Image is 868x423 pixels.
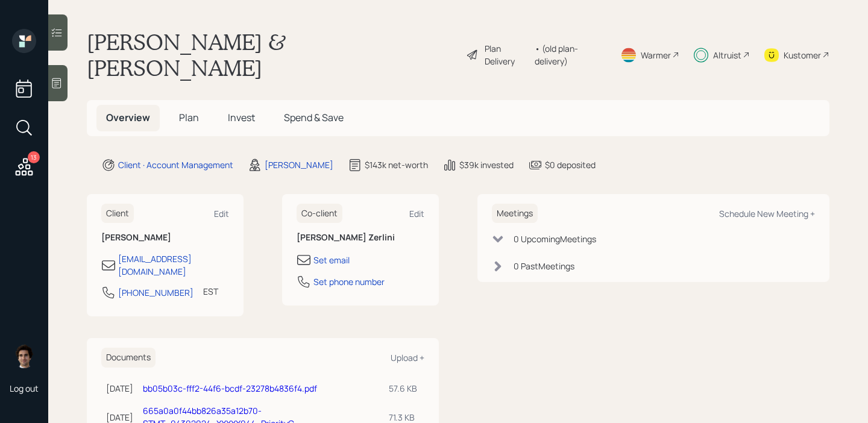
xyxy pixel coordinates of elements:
div: Log out [10,383,39,394]
div: 0 Past Meeting s [514,260,574,272]
div: Warmer [641,49,671,61]
span: Overview [106,111,150,124]
h6: [PERSON_NAME] Zerlini [297,233,424,243]
div: • (old plan-delivery) [535,42,606,67]
h6: Co-client [297,204,342,224]
div: 0 Upcoming Meeting s [514,233,596,245]
div: 13 [28,151,40,163]
div: [EMAIL_ADDRESS][DOMAIN_NAME] [118,252,229,278]
div: Set phone number [313,275,385,288]
h6: Client [101,204,134,224]
div: [PERSON_NAME] [265,158,333,171]
h6: [PERSON_NAME] [101,233,229,243]
div: EST [203,285,218,298]
div: Altruist [713,49,741,61]
h6: Meetings [492,204,538,224]
a: bb05b03c-fff2-44f6-bcdf-23278b4836f4.pdf [143,383,317,394]
div: Edit [214,208,229,219]
div: Kustomer [784,49,821,61]
div: Edit [409,208,424,219]
div: $39k invested [459,158,514,171]
div: $143k net-worth [365,158,428,171]
span: Plan [179,111,199,124]
div: Client · Account Management [118,158,233,171]
div: [PHONE_NUMBER] [118,286,193,299]
div: Plan Delivery [485,42,529,67]
h6: Documents [101,348,156,368]
img: harrison-schaefer-headshot-2.png [12,344,36,368]
div: [DATE] [106,382,133,395]
div: 57.6 KB [389,382,420,395]
div: Schedule New Meeting + [719,208,815,219]
h1: [PERSON_NAME] & [PERSON_NAME] [87,29,456,81]
div: $0 deposited [545,158,596,171]
span: Invest [228,111,255,124]
span: Spend & Save [284,111,344,124]
div: Upload + [391,352,424,363]
div: Set email [313,254,350,266]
